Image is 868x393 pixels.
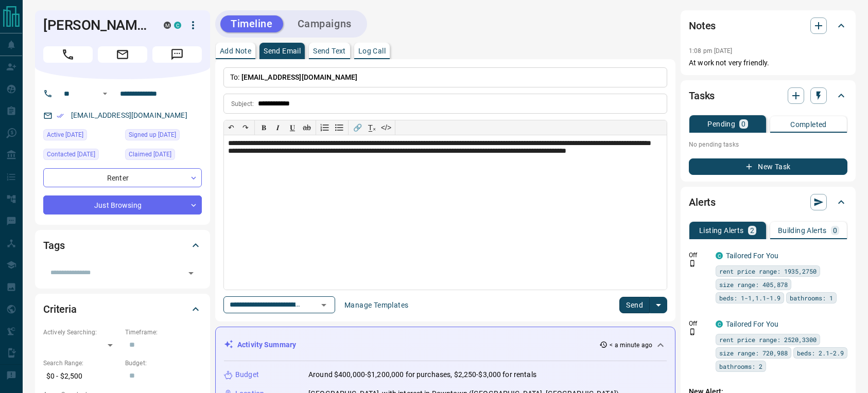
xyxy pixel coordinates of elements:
p: Off [689,319,709,328]
p: Budget: [125,359,202,368]
button: 𝑰 [271,120,285,135]
span: [EMAIL_ADDRESS][DOMAIN_NAME] [241,73,358,81]
p: Send Email [264,47,301,55]
p: Pending [707,120,735,128]
span: Message [152,46,202,63]
p: Completed [790,121,827,128]
span: Signed up [DATE] [129,130,176,140]
button: ab [300,120,314,135]
span: Active [DATE] [47,130,83,140]
a: [EMAIL_ADDRESS][DOMAIN_NAME] [71,111,187,119]
button: 𝐔 [285,120,300,135]
button: T̲ₓ [364,120,379,135]
h1: [PERSON_NAME] [43,17,148,33]
p: Log Call [358,47,386,55]
p: Subject: [231,99,254,109]
div: Alerts [689,190,847,215]
button: Bullet list [332,120,346,135]
button: </> [379,120,393,135]
p: 2 [750,227,754,234]
h2: Notes [689,17,716,34]
h2: Tasks [689,87,715,104]
button: Manage Templates [338,297,414,313]
button: Numbered list [318,120,332,135]
div: Thu Sep 16 2021 [125,129,202,144]
p: 0 [833,227,837,234]
p: 0 [741,120,745,128]
div: Wed Jun 04 2025 [43,149,120,163]
span: beds: 1-1,1.1-1.9 [719,293,780,303]
p: Timeframe: [125,328,202,337]
p: Off [689,251,709,260]
p: Search Range: [43,359,120,368]
h2: Criteria [43,301,77,317]
div: condos.ca [174,22,181,29]
div: Activity Summary< a minute ago [224,335,667,354]
p: < a minute ago [610,341,652,350]
button: Send [619,297,650,313]
button: Open [184,266,198,280]
div: split button [619,297,667,313]
span: Email [98,46,147,63]
p: Budget [235,369,259,380]
span: Contacted [DATE] [47,149,95,159]
button: New Task [689,158,847,175]
div: Tags [43,233,202,258]
button: 🔗 [350,120,364,135]
div: Criteria [43,297,202,321]
span: Claimed [DATE] [129,149,171,159]
div: mrloft.ca [164,22,171,29]
span: rent price range: 2520,3300 [719,334,817,345]
p: To: [223,67,667,87]
a: Tailored For You [726,320,778,328]
p: Around $400,000-$1,200,000 for purchases, $2,250-$3,000 for rentals [308,369,536,380]
span: size range: 405,878 [719,279,788,290]
span: size range: 720,988 [719,348,788,358]
svg: Push Notification Only [689,260,696,267]
p: Send Text [313,47,346,55]
p: Add Note [220,47,251,55]
p: Activity Summary [237,340,296,350]
p: No pending tasks [689,137,847,152]
span: beds: 2.1-2.9 [797,348,844,358]
button: Timeline [220,15,283,32]
span: rent price range: 1935,2750 [719,266,817,276]
div: condos.ca [716,320,723,328]
h2: Tags [43,237,64,254]
span: Call [43,46,93,63]
button: Open [317,298,331,312]
div: Wed Jun 04 2025 [125,149,202,163]
button: Open [99,87,111,100]
div: Just Browsing [43,195,202,215]
a: Tailored For You [726,252,778,260]
div: condos.ca [716,252,723,259]
p: 1:08 pm [DATE] [689,47,733,55]
div: Renter [43,168,202,187]
button: 𝐁 [256,120,271,135]
div: Sat Oct 11 2025 [43,129,120,144]
p: Listing Alerts [699,227,744,234]
svg: Email Verified [57,112,64,119]
button: ↷ [238,120,253,135]
button: Campaigns [287,15,362,32]
h2: Alerts [689,194,716,210]
svg: Push Notification Only [689,328,696,335]
p: Actively Searching: [43,328,120,337]
div: Tasks [689,83,847,108]
p: At work not very friendly. [689,58,847,68]
span: 𝐔 [290,123,295,132]
s: ab [303,123,311,132]
span: bathrooms: 2 [719,361,762,371]
p: Building Alerts [778,227,827,234]
span: bathrooms: 1 [790,293,833,303]
p: $0 - $2,500 [43,368,120,385]
button: ↶ [224,120,238,135]
div: Notes [689,13,847,38]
